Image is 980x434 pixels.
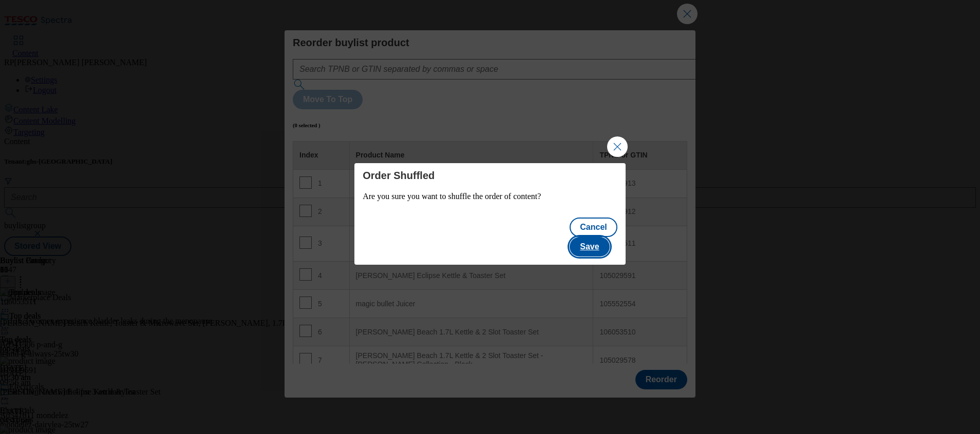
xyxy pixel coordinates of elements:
[354,163,626,265] div: Modal
[570,218,617,237] button: Cancel
[607,136,628,157] button: Close Modal
[570,237,609,257] button: Save
[363,169,617,182] h4: Order Shuffled
[363,192,617,201] p: Are you sure you want to shuffle the order of content?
